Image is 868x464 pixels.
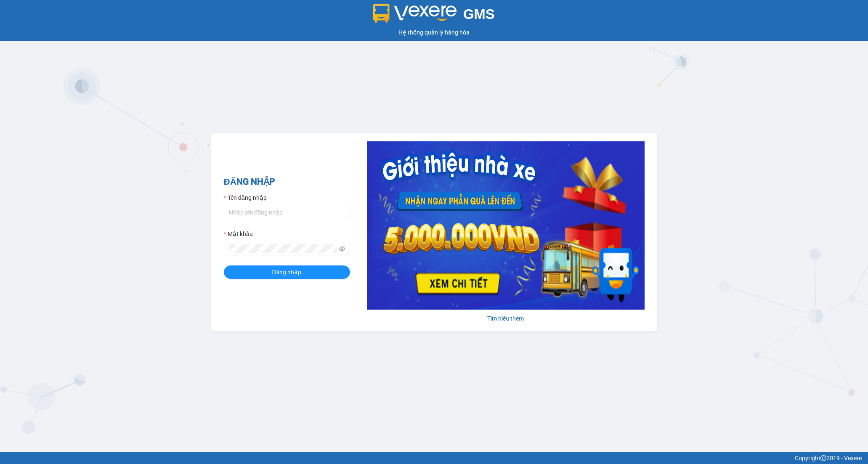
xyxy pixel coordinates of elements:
div: Hệ thống quản lý hàng hóa [2,28,866,37]
img: logo 2 [373,4,457,23]
span: eye-invisible [339,246,345,252]
div: Copyright 2019 - Vexere [6,453,862,463]
span: copyright [820,455,826,461]
input: Mật khẩu [229,244,337,253]
img: banner-0 [367,141,645,310]
span: Đăng nhập [272,268,302,277]
button: Đăng nhập [224,265,350,279]
label: Tên đăng nhập [224,193,267,202]
input: Tên đăng nhập [224,206,350,219]
label: Mật khẩu [224,229,253,239]
span: GMS [463,6,495,22]
div: Tìm hiểu thêm [367,314,645,323]
a: GMS [373,13,495,19]
h2: ĐĂNG NHẬP [224,175,350,189]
